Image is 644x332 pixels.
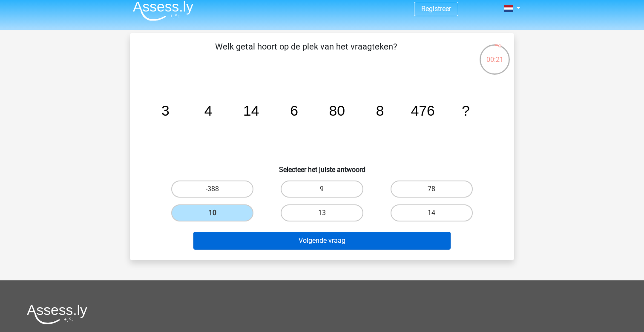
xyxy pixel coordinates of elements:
tspan: 3 [161,103,170,119]
label: 78 [391,181,473,198]
tspan: 8 [376,103,384,119]
tspan: 80 [329,103,345,119]
tspan: 476 [411,103,435,119]
div: 00:21 [479,44,511,65]
tspan: ? [462,103,470,119]
img: Assessly logo [27,304,87,324]
tspan: 14 [243,103,259,119]
tspan: 6 [290,103,298,119]
button: Volgende vraag [193,232,451,250]
label: 13 [281,204,363,221]
p: Welk getal hoort op de plek van het vraagteken? [144,40,469,66]
img: Assessly [133,1,193,21]
label: 10 [171,204,253,221]
label: -388 [171,181,253,198]
a: Registreer [421,5,451,13]
tspan: 4 [204,103,213,119]
h6: Selecteer het juiste antwoord [144,159,500,174]
label: 9 [281,181,363,198]
label: 14 [391,204,473,221]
